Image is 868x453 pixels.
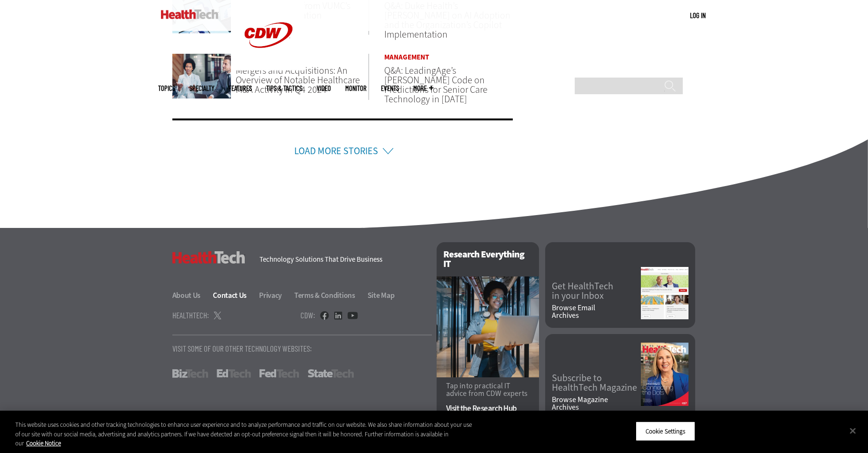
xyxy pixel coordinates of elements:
[15,420,478,448] div: This website uses cookies and other tracking technologies to enhance user experience and to analy...
[294,145,378,158] a: Load More Stories
[446,382,529,397] p: Tap into practical IT advice from CDW experts
[217,369,251,378] a: EdTech
[229,85,252,92] a: Features
[641,343,688,406] img: Summer 2025 cover
[690,10,706,20] div: User menu
[446,404,529,413] a: Visit the Research Hub
[300,311,315,319] h4: CDW:
[259,290,293,300] a: Privacy
[437,242,539,276] h2: Research Everything IT
[368,290,395,300] a: Site Map
[259,369,299,378] a: FedTech
[308,369,354,378] a: StateTech
[552,282,641,301] a: Get HealthTechin your Inbox
[552,396,641,411] a: Browse MagazineArchives
[190,85,214,92] span: Specialty
[172,311,209,319] h4: HealthTech:
[294,290,366,300] a: Terms & Conditions
[381,85,399,92] a: Events
[172,369,208,378] a: BizTech
[259,256,425,263] h4: Technology Solutions That Drive Business
[172,290,212,300] a: About Us
[552,304,641,319] a: Browse EmailArchives
[413,85,433,92] span: More
[842,420,863,441] button: Close
[172,251,245,264] h3: HealthTech
[26,439,61,447] a: More information about your privacy
[158,85,175,92] span: Topics
[172,345,432,353] p: Visit Some Of Our Other Technology Websites:
[552,374,641,393] a: Subscribe toHealthTech Magazine
[233,63,304,73] a: CDW
[266,85,302,92] a: Tips & Tactics
[317,85,331,92] a: Video
[161,10,219,19] img: Home
[690,11,706,20] a: Log in
[636,421,695,441] button: Cookie Settings
[213,290,258,300] a: Contact Us
[641,267,688,319] img: newsletter screenshot
[345,85,367,92] a: MonITor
